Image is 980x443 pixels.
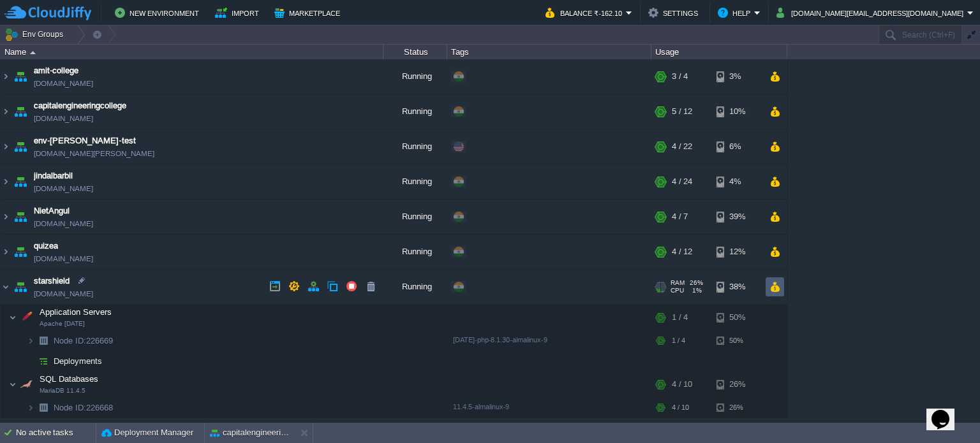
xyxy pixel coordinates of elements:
[383,200,447,234] div: Running
[11,164,29,199] img: AMDAwAAAACH5BAEAAAAALAAAAAABAAEAAAICRAEAOw==
[115,5,203,20] button: New Environment
[776,5,967,20] button: [DOMAIN_NAME][EMAIL_ADDRESS][DOMAIN_NAME]
[11,129,29,164] img: AMDAwAAAACH5BAEAAAAALAAAAAABAAEAAAICRAEAOw==
[16,423,96,443] div: No active tasks
[453,336,547,344] span: [DATE]-php-8.1.30-almalinux-9
[1,45,383,59] div: Name
[672,305,688,330] div: 1 / 4
[672,164,692,199] div: 4 / 24
[672,235,692,269] div: 4 / 12
[672,94,692,129] div: 5 / 12
[34,147,154,160] a: [DOMAIN_NAME][PERSON_NAME]
[40,387,85,395] span: MariaDB 11.4.5
[1,164,11,199] img: AMDAwAAAACH5BAEAAAAALAAAAAABAAEAAAICRAEAOw==
[9,305,17,330] img: AMDAwAAAACH5BAEAAAAALAAAAAABAAEAAAICRAEAOw==
[716,59,758,94] div: 3%
[1,59,11,94] img: AMDAwAAAACH5BAEAAAAALAAAAAABAAEAAAICRAEAOw==
[34,99,126,112] a: capitalengineeringcollege
[716,129,758,164] div: 6%
[274,5,344,20] button: Marketplace
[652,45,787,59] div: Usage
[448,45,651,59] div: Tags
[672,331,685,351] div: 1 / 4
[672,129,692,164] div: 4 / 22
[215,5,263,20] button: Import
[38,307,114,317] a: Application ServersApache [DATE]
[40,320,85,328] span: Apache [DATE]
[34,205,70,217] a: NietAngul
[716,164,758,199] div: 4%
[34,287,93,300] a: [DOMAIN_NAME]
[27,398,34,418] img: AMDAwAAAACH5BAEAAAAALAAAAAABAAEAAAICRAEAOw==
[453,403,509,410] span: 11.4.5-almalinux-9
[38,307,114,317] span: Application Servers
[716,305,758,330] div: 50%
[17,372,35,397] img: AMDAwAAAACH5BAEAAAAALAAAAAABAAEAAAICRAEAOw==
[34,134,136,147] a: env-[PERSON_NAME]-test
[34,217,93,230] a: [DOMAIN_NAME]
[383,59,447,94] div: Running
[34,170,73,182] a: jindalbarbil
[34,77,93,90] a: [DOMAIN_NAME]
[718,5,754,20] button: Help
[11,235,29,269] img: AMDAwAAAACH5BAEAAAAALAAAAAABAAEAAAICRAEAOw==
[34,331,52,351] img: AMDAwAAAACH5BAEAAAAALAAAAAABAAEAAAICRAEAOw==
[672,398,689,418] div: 4 / 10
[672,200,688,234] div: 4 / 7
[34,252,93,265] a: [DOMAIN_NAME]
[34,182,93,195] a: [DOMAIN_NAME]
[383,164,447,199] div: Running
[34,240,58,252] a: quizea
[54,336,86,345] span: Node ID:
[4,25,68,43] button: Env Groups
[34,64,78,77] a: amit-college
[716,200,758,234] div: 39%
[34,112,93,125] a: [DOMAIN_NAME]
[52,335,115,346] span: 226669
[52,402,115,413] a: Node ID:226668
[383,94,447,129] div: Running
[54,403,86,412] span: Node ID:
[11,59,29,94] img: AMDAwAAAACH5BAEAAAAALAAAAAABAAEAAAICRAEAOw==
[9,372,17,397] img: AMDAwAAAACH5BAEAAAAALAAAAAABAAEAAAICRAEAOw==
[383,235,447,269] div: Running
[38,374,100,384] a: SQL DatabasesMariaDB 11.4.5
[1,94,11,129] img: AMDAwAAAACH5BAEAAAAALAAAAAABAAEAAAICRAEAOw==
[672,59,688,94] div: 3 / 4
[648,5,702,20] button: Settings
[672,372,692,397] div: 4 / 10
[716,398,758,418] div: 26%
[926,392,967,430] iframe: chat widget
[34,275,70,287] a: starshield
[101,426,193,439] button: Deployment Manager
[383,270,447,304] div: Running
[11,200,29,234] img: AMDAwAAAACH5BAEAAAAALAAAAAABAAEAAAICRAEAOw==
[383,129,447,164] div: Running
[34,351,52,371] img: AMDAwAAAACH5BAEAAAAALAAAAAABAAEAAAICRAEAOw==
[210,426,290,439] button: capitalengineeringcollege
[52,402,115,413] span: 226668
[27,331,34,351] img: AMDAwAAAACH5BAEAAAAALAAAAAABAAEAAAICRAEAOw==
[384,45,447,59] div: Status
[52,335,115,346] a: Node ID:226669
[716,331,758,351] div: 50%
[671,279,685,287] span: RAM
[27,351,34,371] img: AMDAwAAAACH5BAEAAAAALAAAAAABAAEAAAICRAEAOw==
[690,279,703,287] span: 26%
[716,372,758,397] div: 26%
[1,270,11,304] img: AMDAwAAAACH5BAEAAAAALAAAAAABAAEAAAICRAEAOw==
[4,5,91,21] img: CloudJiffy
[52,356,104,367] span: Deployments
[671,287,684,294] span: CPU
[716,94,758,129] div: 10%
[689,287,702,294] span: 1%
[716,270,758,304] div: 38%
[30,51,36,54] img: AMDAwAAAACH5BAEAAAAALAAAAAABAAEAAAICRAEAOw==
